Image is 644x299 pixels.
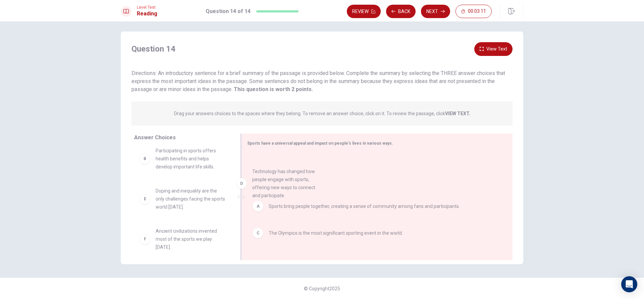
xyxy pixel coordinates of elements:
[421,5,450,18] button: Next
[131,44,175,54] h4: Question 14
[131,70,505,92] span: Directions: An introductory sentence for a brief summary of the passage is provided below. Comple...
[347,5,381,18] button: Review
[445,111,470,116] strong: VIEW TEXT.
[232,86,313,92] strong: This question is worth 2 points.
[137,5,157,10] span: Level Test
[134,134,176,141] span: Answer Choices
[621,276,637,292] div: Open Intercom Messenger
[247,141,393,146] span: Sports have a universal appeal and impact on people's lives in various ways.
[304,286,340,291] span: © Copyright 2025
[206,7,251,15] h1: Question 14 of 14
[137,10,157,18] h1: Reading
[474,42,513,56] button: View Text
[386,5,416,18] button: Back
[455,5,492,18] button: 00:03:11
[174,111,470,116] p: Drag your answers choices to the spaces where they belong. To remove an answer choice, click on i...
[468,9,486,14] span: 00:03:11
